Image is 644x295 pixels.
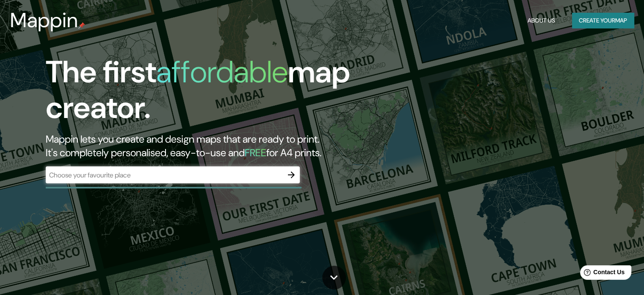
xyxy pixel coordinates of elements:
button: About Us [524,13,558,28]
button: Create yourmap [572,13,634,28]
h2: Mappin lets you create and design maps that are ready to print. It's completely personalised, eas... [46,132,368,160]
h1: The first map creator. [46,54,368,132]
h3: Mappin [10,8,78,32]
h1: affordable [156,52,288,92]
img: mappin-pin [78,22,85,29]
input: Choose your favourite place [46,170,283,180]
h5: FREE [245,146,266,159]
iframe: Help widget launcher [569,262,635,286]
